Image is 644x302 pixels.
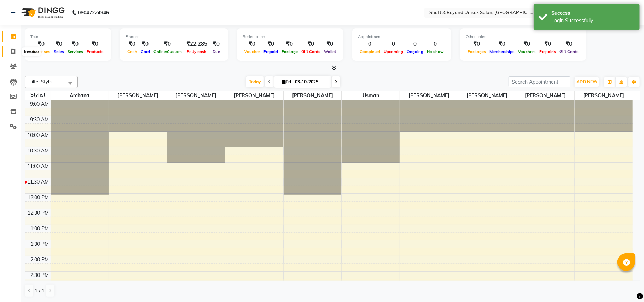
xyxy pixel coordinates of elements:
span: Gift Cards [300,49,322,54]
span: Petty cash [185,49,209,54]
div: ₹0 [262,40,280,48]
span: Package [280,49,300,54]
span: Prepaid [262,49,280,54]
div: 2:30 PM [29,272,51,279]
div: Appointment [358,34,446,40]
div: 10:30 AM [26,147,51,155]
div: ₹0 [488,40,516,48]
div: ₹0 [30,40,52,48]
span: Vouchers [516,49,538,54]
span: ADD NEW [576,79,597,85]
span: [PERSON_NAME] [458,91,516,100]
div: 0 [425,40,446,48]
span: [PERSON_NAME] [516,91,574,100]
div: ₹0 [466,40,488,48]
div: 1:00 PM [29,225,51,232]
div: ₹0 [52,40,66,48]
div: 9:00 AM [29,100,51,108]
div: ₹0 [210,40,222,48]
span: Wallet [322,49,338,54]
div: 12:00 PM [27,194,51,201]
div: ₹0 [538,40,558,48]
span: [PERSON_NAME] [284,91,342,100]
span: 1 / 1 [35,287,45,295]
div: 11:00 AM [26,163,51,170]
span: [PERSON_NAME] [575,91,633,100]
span: Services [66,49,85,54]
div: 2:00 PM [29,256,51,263]
div: ₹0 [66,40,85,48]
div: Success [551,10,634,17]
div: ₹0 [300,40,322,48]
span: Products [85,49,105,54]
b: 08047224946 [78,3,109,23]
div: Redemption [243,34,338,40]
span: Packages [466,49,488,54]
span: Sales [52,49,66,54]
input: Search Appointment [509,76,570,87]
span: Online/Custom [152,49,184,54]
div: Stylist [25,91,51,99]
div: 10:00 AM [26,132,51,139]
span: Voucher [243,49,262,54]
div: Other sales [466,34,580,40]
span: Card [139,49,152,54]
span: Completed [358,49,382,54]
div: Invoice [22,48,40,56]
span: usman [342,91,400,100]
div: 12:30 PM [27,209,51,217]
div: ₹0 [126,40,139,48]
div: ₹0 [280,40,300,48]
div: ₹0 [152,40,184,48]
span: Fri [280,79,293,85]
div: ₹0 [85,40,105,48]
span: Due [211,49,222,54]
img: logo [18,3,66,23]
div: ₹22,285 [184,40,210,48]
input: 2025-10-03 [293,77,328,87]
div: 1:30 PM [29,240,51,248]
div: 11:30 AM [26,178,51,186]
span: Prepaids [538,49,558,54]
span: Memberships [488,49,516,54]
button: ADD NEW [575,77,599,87]
div: ₹0 [558,40,580,48]
div: 0 [358,40,382,48]
div: ₹0 [139,40,152,48]
span: Cash [126,49,139,54]
div: 0 [405,40,425,48]
div: Login Successfully. [551,17,634,24]
span: Archana [51,91,109,100]
div: 0 [382,40,405,48]
div: Finance [126,34,222,40]
span: Upcoming [382,49,405,54]
span: Today [246,76,264,87]
div: 9:30 AM [29,116,51,123]
div: ₹0 [322,40,338,48]
div: ₹0 [516,40,538,48]
span: Filter Stylist [29,79,54,85]
span: [PERSON_NAME] [109,91,167,100]
span: Gift Cards [558,49,580,54]
div: ₹0 [243,40,262,48]
span: Ongoing [405,49,425,54]
span: No show [425,49,446,54]
span: [PERSON_NAME] [167,91,225,100]
div: Total [30,34,105,40]
span: [PERSON_NAME] [225,91,283,100]
span: [PERSON_NAME] [400,91,458,100]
